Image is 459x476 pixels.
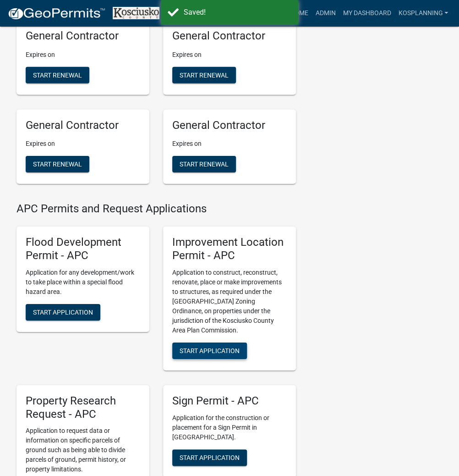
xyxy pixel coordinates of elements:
button: Start Renewal [26,67,89,83]
p: Application to construct, reconstruct, renovate, place or make improvements to structures, as req... [172,268,287,335]
button: Start Application [26,304,100,321]
button: Start Application [172,343,247,359]
span: Start Renewal [33,161,82,168]
span: Start Renewal [33,71,82,78]
p: Expires on [26,50,140,60]
span: Start Application [180,454,240,461]
p: Application to request data or information on specific parcels of ground such as being able to di... [26,426,140,474]
button: Start Application [172,449,247,466]
button: Start Renewal [26,156,89,172]
h5: General Contractor [172,119,287,132]
p: Expires on [26,139,140,149]
h5: General Contractor [26,29,140,43]
p: Application for the construction or placement for a Sign Permit in [GEOGRAPHIC_DATA]. [172,413,287,442]
div: Saved! [184,7,291,18]
p: Expires on [172,139,287,149]
a: kosplanning [394,5,452,22]
p: Expires on [172,50,287,60]
h5: Sign Permit - APC [172,394,287,408]
h5: General Contractor [172,29,287,43]
button: Start Renewal [172,67,236,83]
h5: Improvement Location Permit - APC [172,236,287,262]
a: Home [286,5,311,22]
span: Start Application [33,308,93,315]
button: Start Renewal [172,156,236,172]
span: Start Renewal [180,71,229,78]
h5: Flood Development Permit - APC [26,236,140,262]
h5: Property Research Request - APC [26,394,140,421]
span: Start Renewal [180,161,229,168]
img: Kosciusko County, Indiana [113,7,159,19]
h5: General Contractor [26,119,140,132]
span: Start Application [180,347,240,354]
p: Application for any development/work to take place within a special flood hazard area. [26,268,140,297]
h4: APC Permits and Request Applications [16,202,296,216]
a: My Dashboard [339,5,394,22]
a: Admin [311,5,339,22]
